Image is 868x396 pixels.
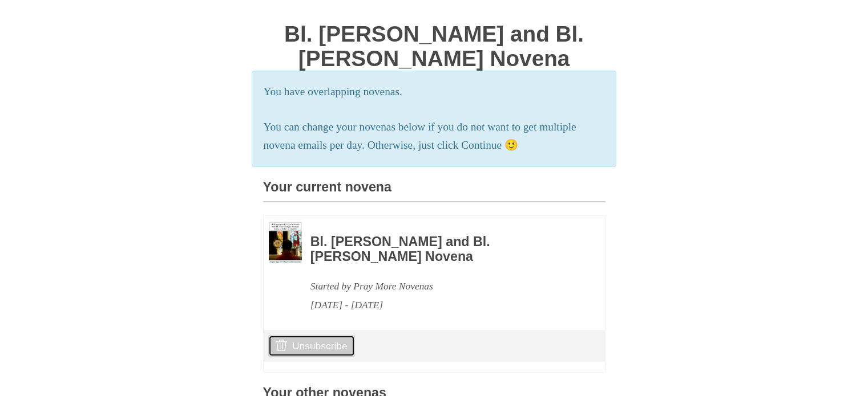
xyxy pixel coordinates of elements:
h1: Bl. [PERSON_NAME] and Bl. [PERSON_NAME] Novena [263,22,605,71]
div: Started by Pray More Novenas [310,277,574,296]
p: You have overlapping novenas. [264,83,605,101]
div: [DATE] - [DATE] [310,296,574,315]
img: Novena image [269,222,302,263]
a: Unsubscribe [268,335,354,357]
p: You can change your novenas below if you do not want to get multiple novena emails per day. Other... [264,118,605,156]
h3: Your current novena [263,180,605,202]
h3: Bl. [PERSON_NAME] and Bl. [PERSON_NAME] Novena [310,235,574,264]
